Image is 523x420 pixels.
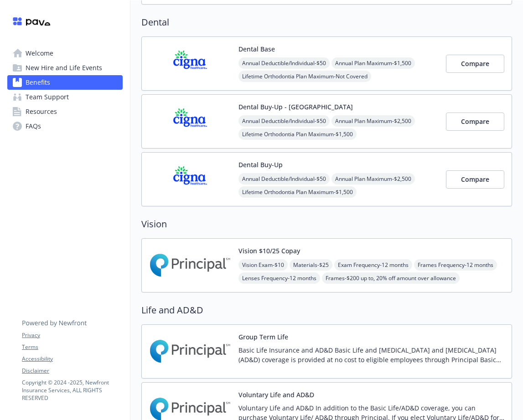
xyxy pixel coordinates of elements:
[149,332,231,371] img: Principal Financial Group Inc carrier logo
[334,259,412,271] span: Exam Frequency - 12 months
[238,345,504,364] p: Basic Life Insurance and AD&D Basic Life and [MEDICAL_DATA] and [MEDICAL_DATA] (AD&D) coverage is...
[149,44,231,83] img: CIGNA carrier logo
[22,355,122,363] a: Accessibility
[141,15,512,29] h2: Dental
[238,160,283,169] button: Dental Buy-Up
[238,186,357,198] span: Lifetime Orthodontia Plan Maximum - $1,500
[331,173,415,184] span: Annual Plan Maximum - $2,500
[461,59,489,68] span: Compare
[238,246,300,256] button: Vision $10/25 Copay
[7,61,123,75] a: New Hire and Life Events
[22,331,122,339] a: Privacy
[446,113,504,131] button: Compare
[141,217,512,231] h2: Vision
[149,246,231,285] img: Principal Financial Group Inc carrier logo
[446,55,504,73] button: Compare
[238,173,330,184] span: Annual Deductible/Individual - $50
[331,57,415,69] span: Annual Plan Maximum - $1,500
[238,57,330,69] span: Annual Deductible/Individual - $50
[22,343,122,351] a: Terms
[461,175,489,184] span: Compare
[238,115,330,127] span: Annual Deductible/Individual - $50
[331,115,415,127] span: Annual Plan Maximum - $2,500
[414,259,497,271] span: Frames Frequency - 12 months
[22,367,122,375] a: Disclaimer
[141,303,512,317] h2: Life and AD&D
[22,379,122,402] p: Copyright © 2024 - 2025 , Newfront Insurance Services, ALL RIGHTS RESERVED
[26,61,102,75] span: New Hire and Life Events
[322,272,460,284] span: Frames - $200 up to, 20% off amount over allowance
[149,160,231,199] img: CIGNA carrier logo
[7,75,123,90] a: Benefits
[238,44,275,54] button: Dental Base
[7,104,123,119] a: Resources
[7,119,123,133] a: FAQs
[238,128,357,140] span: Lifetime Orthodontia Plan Maximum - $1,500
[26,119,41,133] span: FAQs
[238,272,320,284] span: Lenses Frequency - 12 months
[461,117,489,126] span: Compare
[26,75,50,90] span: Benefits
[26,104,57,119] span: Resources
[446,170,504,189] button: Compare
[7,46,123,61] a: Welcome
[238,71,371,82] span: Lifetime Orthodontia Plan Maximum - Not Covered
[238,259,288,271] span: Vision Exam - $10
[26,46,53,61] span: Welcome
[238,390,314,400] button: Voluntary Life and AD&D
[238,332,288,342] button: Group Term Life
[149,102,231,141] img: CIGNA carrier logo
[26,90,69,104] span: Team Support
[238,102,353,112] button: Dental Buy-Up - [GEOGRAPHIC_DATA]
[290,259,332,271] span: Materials - $25
[7,90,123,104] a: Team Support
